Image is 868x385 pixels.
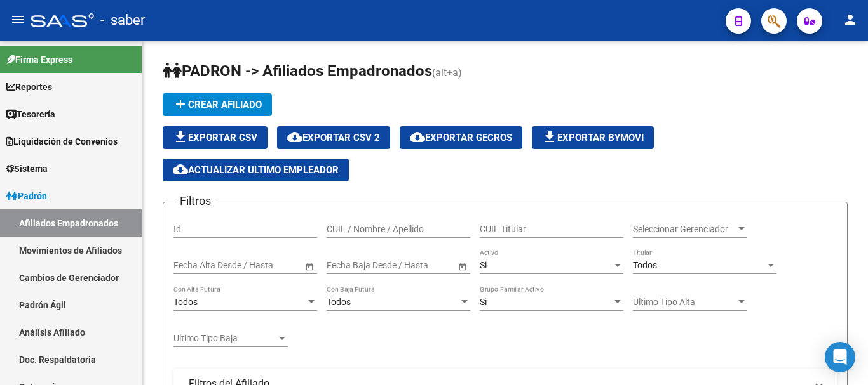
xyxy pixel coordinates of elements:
button: Exportar GECROS [400,126,522,149]
span: Exportar GECROS [410,132,512,143]
input: End date [377,260,439,271]
span: Todos [327,297,351,307]
h3: Filtros [173,192,217,210]
span: Sistema [6,162,48,176]
button: Crear Afiliado [163,93,272,116]
mat-icon: cloud_download [287,129,302,145]
div: Open Intercom Messenger [825,342,855,372]
mat-icon: cloud_download [173,162,188,177]
button: Actualizar ultimo Empleador [163,159,349,181]
button: Exportar CSV 2 [277,126,390,149]
mat-icon: file_download [173,129,188,145]
span: Exportar CSV [173,132,257,143]
span: Seleccionar Gerenciador [633,224,736,235]
mat-icon: menu [10,12,25,27]
span: Todos [173,297,198,307]
mat-icon: cloud_download [410,129,425,145]
span: Padrón [6,189,47,203]
mat-icon: add [173,96,188,112]
span: - saber [100,6,145,34]
input: End date [224,260,286,271]
span: Ultimo Tipo Baja [173,333,276,344]
span: Exportar Bymovi [542,132,644,143]
span: PADRON -> Afiliados Empadronados [163,62,432,80]
span: Actualizar ultimo Empleador [173,164,339,176]
span: Reportes [6,80,52,94]
button: Open calendar [456,259,469,273]
span: Tesorería [6,107,55,121]
span: Firma Express [6,53,72,67]
input: Start date [173,260,213,271]
span: Exportar CSV 2 [287,132,380,143]
span: Todos [633,260,657,270]
span: (alt+a) [432,67,462,79]
span: Crear Afiliado [173,99,262,110]
span: Ultimo Tipo Alta [633,297,736,308]
mat-icon: person [843,12,858,27]
mat-icon: file_download [542,129,557,145]
button: Open calendar [302,259,316,273]
span: Si [480,297,487,307]
span: Liquidación de Convenios [6,134,118,148]
button: Exportar CSV [163,126,268,149]
input: Start date [327,260,366,271]
span: Si [480,260,487,270]
button: Exportar Bymovi [532,126,654,149]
